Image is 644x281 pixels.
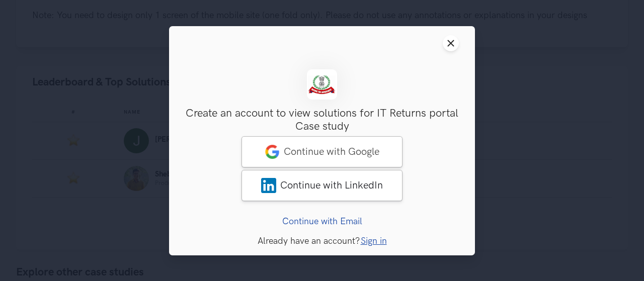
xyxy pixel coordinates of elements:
[265,144,280,159] img: google
[258,235,360,246] span: Already have an account?
[242,169,403,201] a: LinkedInContinue with LinkedIn
[280,179,383,191] span: Continue with LinkedIn
[282,216,362,226] a: Continue with Email
[261,177,276,193] img: LinkedIn
[242,136,403,167] a: googleContinue with Google
[284,145,379,157] span: Continue with Google
[361,235,387,246] a: Sign in
[185,107,459,134] h3: Create an account to view solutions for IT Returns portal Case study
